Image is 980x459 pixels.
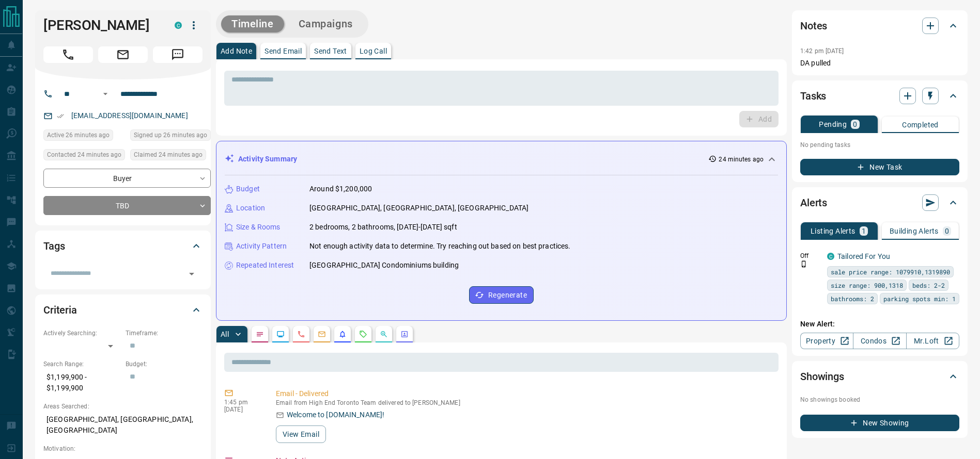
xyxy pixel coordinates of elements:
p: Timeframe: [126,329,203,338]
p: Listing Alerts [811,227,855,235]
div: Showings [800,364,959,389]
p: Size & Rooms [236,222,281,233]
span: Signed up 26 minutes ago [134,130,207,140]
p: Activity Pattern [236,241,287,252]
p: Completed [902,121,939,128]
p: No pending tasks [800,137,959,153]
p: Budget: [126,359,203,369]
span: Active 26 minutes ago [47,130,110,140]
p: Repeated Interest [236,260,294,271]
div: Mon Oct 13 2025 [43,129,125,144]
p: [GEOGRAPHIC_DATA] Condominiums building [309,260,459,271]
p: Pending [819,121,847,128]
p: Welcome to [DOMAIN_NAME]! [287,409,384,420]
span: bathrooms: 2 [831,293,874,304]
svg: Lead Browsing Activity [276,330,285,338]
p: 2 bedrooms, 2 bathrooms, [DATE]-[DATE] sqft [309,222,457,233]
p: All [221,331,229,338]
div: TBD [43,196,211,215]
a: Mr.Loft [906,333,959,349]
h2: Showings [800,368,844,385]
p: 1 [862,227,866,235]
div: Mon Oct 13 2025 [43,149,125,163]
p: Budget [236,184,260,194]
div: Criteria [43,298,203,322]
p: 0 [853,121,857,128]
div: Buyer [43,169,211,188]
p: 1:42 pm [DATE] [800,47,844,55]
button: View Email [276,425,326,443]
h2: Notes [800,18,827,34]
svg: Push Notification Only [800,260,807,268]
a: Condos [853,333,906,349]
div: condos.ca [175,22,182,29]
p: DA pulled [800,58,959,69]
div: Activity Summary24 minutes ago [225,150,778,169]
p: New Alert: [800,319,959,330]
p: Activity Summary [238,154,297,165]
p: Send Email [265,47,302,55]
svg: Listing Alerts [338,330,347,338]
p: Location [236,203,265,214]
p: [DATE] [224,406,260,413]
div: Notes [800,13,959,38]
p: 1:45 pm [224,399,260,406]
div: Tasks [800,84,959,108]
p: $1,199,900 - $1,199,900 [43,369,120,397]
p: Off [800,251,821,260]
p: Motivation: [43,444,203,453]
span: beds: 2-2 [912,280,945,290]
span: Call [43,46,93,63]
a: [EMAIL_ADDRESS][DOMAIN_NAME] [71,111,188,120]
div: Mon Oct 13 2025 [130,149,211,163]
div: condos.ca [827,253,834,260]
p: Not enough activity data to determine. Try reaching out based on best practices. [309,241,571,252]
a: Tailored For You [837,252,890,260]
button: Open [99,88,112,100]
svg: Calls [297,330,305,338]
p: [GEOGRAPHIC_DATA], [GEOGRAPHIC_DATA], [GEOGRAPHIC_DATA] [43,411,203,439]
div: Tags [43,234,203,258]
span: parking spots min: 1 [883,293,956,304]
span: Claimed 24 minutes ago [134,150,203,160]
span: sale price range: 1079910,1319890 [831,267,950,277]
button: Timeline [221,15,284,32]
button: Regenerate [469,286,534,304]
div: Mon Oct 13 2025 [130,129,211,144]
p: Add Note [221,47,252,55]
p: Email - Delivered [276,388,774,399]
svg: Agent Actions [400,330,409,338]
div: Alerts [800,190,959,215]
h2: Tags [43,238,65,254]
span: Email [98,46,148,63]
p: Send Text [314,47,347,55]
svg: Requests [359,330,367,338]
button: Campaigns [288,15,363,32]
span: Contacted 24 minutes ago [47,150,121,160]
p: [GEOGRAPHIC_DATA], [GEOGRAPHIC_DATA], [GEOGRAPHIC_DATA] [309,203,528,214]
svg: Emails [318,330,326,338]
p: Actively Searching: [43,329,120,338]
h2: Tasks [800,88,826,104]
span: size range: 900,1318 [831,280,903,290]
button: New Showing [800,415,959,431]
p: 0 [945,227,949,235]
p: Areas Searched: [43,402,203,411]
svg: Notes [256,330,264,338]
h2: Criteria [43,302,77,318]
p: 24 minutes ago [719,155,764,164]
svg: Email Verified [57,112,64,120]
button: New Task [800,159,959,175]
h2: Alerts [800,194,827,211]
p: Email from High End Toronto Team delivered to [PERSON_NAME] [276,399,774,406]
a: Property [800,333,853,349]
p: Around $1,200,000 [309,184,372,194]
button: Open [184,267,199,281]
p: Log Call [360,47,387,55]
p: Search Range: [43,359,120,369]
svg: Opportunities [380,330,388,338]
span: Message [153,46,203,63]
p: No showings booked [800,395,959,404]
h1: [PERSON_NAME] [43,17,159,34]
p: Building Alerts [890,227,939,235]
